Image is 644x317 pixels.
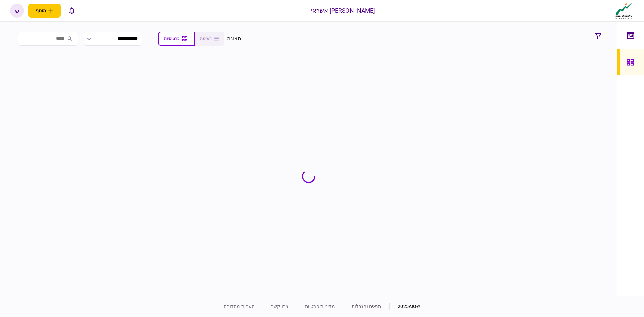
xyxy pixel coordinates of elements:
div: [PERSON_NAME] אשראי [311,6,375,15]
button: כרטיסיות [158,32,195,46]
a: תנאים והגבלות [352,304,381,309]
a: הערות מהדורה [224,304,255,309]
div: © 2025 AIO [389,303,420,310]
div: תצוגה [227,35,241,43]
a: מדיניות פרטיות [305,304,335,309]
button: פתח תפריט להוספת לקוח [28,4,61,18]
button: רשימה [195,32,224,46]
span: כרטיסיות [164,36,179,41]
button: ש [10,4,24,18]
a: צרו קשר [271,304,288,309]
button: פתח רשימת התראות [65,4,79,18]
img: client company logo [614,2,634,19]
span: רשימה [200,36,212,41]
